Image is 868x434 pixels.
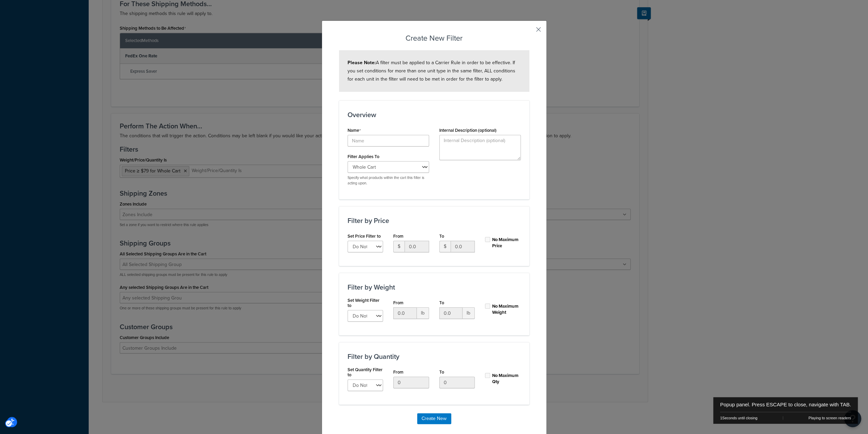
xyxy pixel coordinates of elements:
[348,154,379,159] label: Filter Applies To
[417,307,429,319] span: lb
[439,300,444,305] label: To
[485,304,490,309] input: No Maximum Weight
[348,298,383,308] label: Set Weight Filter to
[339,33,529,43] h3: Create New Filter
[417,413,451,424] button: Create New
[492,373,521,385] label: No Maximum Qty
[393,300,403,305] label: From
[451,241,475,252] input: Set Price Filter to From $To $ No Maximum Price
[348,283,521,291] h3: Filter by Weight
[439,307,463,319] input: To
[348,353,521,360] h3: Filter by Quantity
[393,377,429,388] input: From
[348,234,381,239] label: Set Price Filter to
[393,369,403,375] label: From
[720,416,722,420] span: 1
[348,379,383,391] select: Set Quantity Filter to
[485,237,490,242] input: No Maximum Price
[393,307,417,319] input: From
[492,237,521,249] label: No Maximum Price
[348,241,383,252] select: Set Price Filter to
[462,307,475,319] span: lb
[348,161,429,173] select: Filter Applies To
[492,303,521,316] label: No Maximum Weight
[348,135,429,146] input: Name
[439,128,497,133] label: Internal Description (optional)
[348,367,383,377] label: Set Quantity Filter to
[393,234,403,239] label: From
[348,217,521,224] h3: Filter by Price
[393,241,404,252] span: $
[720,397,851,412] div: Popup panel. Press ESCAPE to close, navigate with TAB.
[404,241,429,252] input: Set Price Filter to From $To $ No Maximum Price
[485,373,490,378] input: No Maximum Qty
[348,310,383,322] select: Set Weight Filter to
[439,369,444,375] label: To
[348,128,361,133] label: Name
[348,175,429,186] p: Specify what products within the cart this filter is acting upon.
[439,135,521,160] textarea: Internal Description (optional)
[439,234,444,239] label: To
[439,241,451,252] span: $
[439,377,475,388] input: To
[348,59,515,83] span: A filter must be applied to a Carrier Rule in order to be effective. If you set conditions for mo...
[348,59,376,66] strong: Please Note:
[348,111,521,118] h3: Overview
